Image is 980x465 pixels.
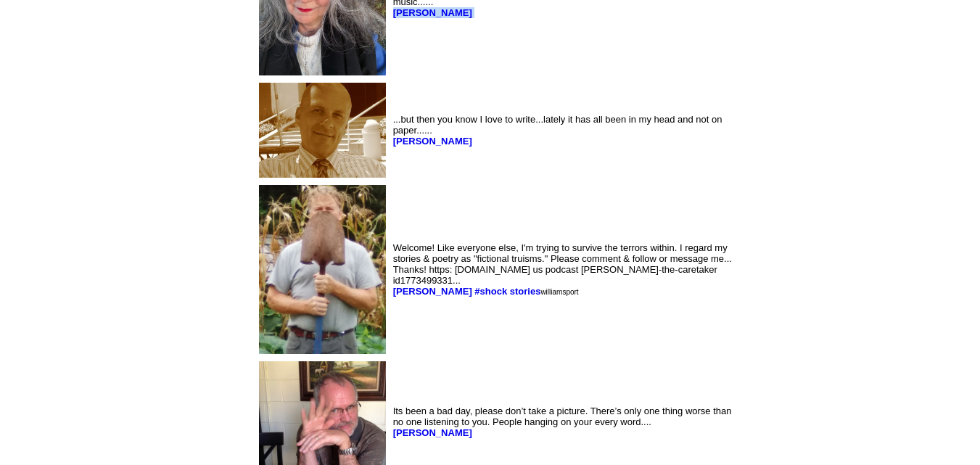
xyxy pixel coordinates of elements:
img: 165562.jpg [259,185,386,354]
font: Its been a bad day, please don’t take a picture. There’s only one thing worse than no one listeni... [393,406,732,438]
img: 65759.JPG [259,83,386,178]
a: [PERSON_NAME] #shock stories [393,286,541,297]
font: Welcome! Like everyone else, I'm trying to survive the terrors within. I regard my stories & poet... [393,242,732,297]
font: williamsport [540,288,578,296]
a: [PERSON_NAME] [393,7,472,18]
font: ...but then you know I love to write...lately it has all been in my head and not on paper...... [393,114,722,147]
a: [PERSON_NAME] [393,427,472,438]
a: [PERSON_NAME] [393,136,472,147]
